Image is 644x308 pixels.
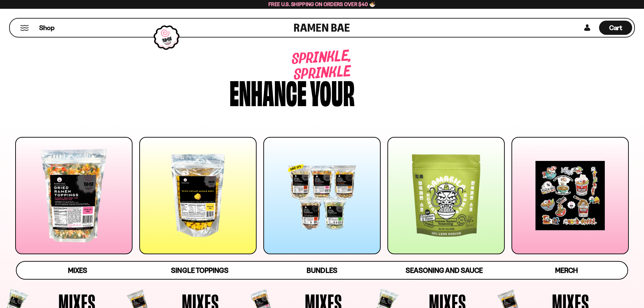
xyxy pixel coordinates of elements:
[599,19,632,37] div: Cart
[139,262,261,279] a: Single Toppings
[39,21,54,35] a: Shop
[609,24,622,32] span: Cart
[268,1,376,7] span: Free U.S. Shipping on Orders over $40 🍜
[68,266,87,275] span: Mixes
[261,262,383,279] a: Bundles
[307,266,337,275] span: Bundles
[310,75,355,108] div: your
[406,266,482,275] span: Seasoning and Sauce
[171,266,228,275] span: Single Toppings
[39,23,54,32] span: Shop
[555,266,578,275] span: Merch
[230,75,307,108] div: Enhance
[20,25,29,31] button: Mobile Menu Trigger
[505,262,627,279] a: Merch
[17,262,139,279] a: Mixes
[383,262,505,279] a: Seasoning and Sauce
